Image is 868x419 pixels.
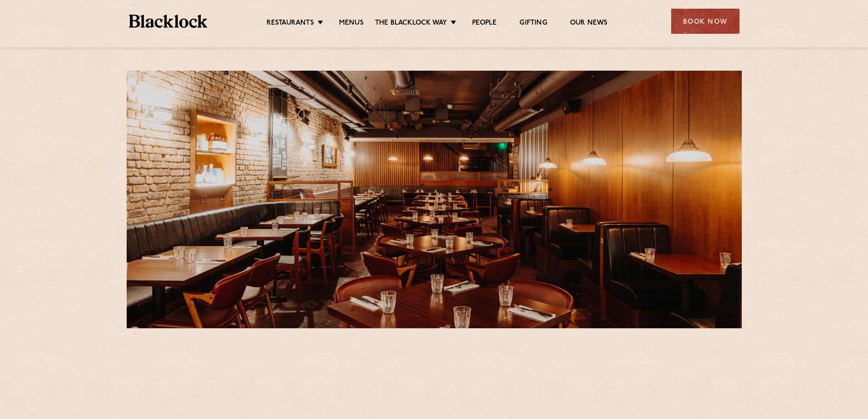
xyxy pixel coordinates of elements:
[375,19,447,29] a: The Blacklock Way
[472,19,497,29] a: People
[519,19,547,29] a: Gifting
[129,15,208,28] img: BL_Textured_Logo-footer-cropped.svg
[570,19,608,29] a: Our News
[267,19,314,29] a: Restaurants
[339,19,364,29] a: Menus
[671,9,740,34] div: Book Now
